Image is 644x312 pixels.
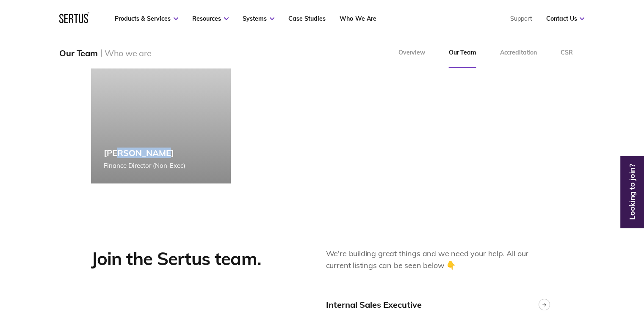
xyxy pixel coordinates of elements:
[326,299,553,310] a: Internal Sales Executive
[387,38,437,68] a: Overview
[115,15,178,22] a: Products & Services
[105,48,152,58] div: Who we are
[104,148,185,158] div: [PERSON_NAME]
[492,214,644,312] iframe: Chat Widget
[192,15,229,22] a: Resources
[243,15,274,22] a: Systems
[326,299,422,310] div: Internal Sales Executive
[488,38,549,68] a: Accreditation
[326,248,553,272] p: We're building great things and we need your help. All our current listings can be seen below 👇
[549,38,585,68] a: CSR
[288,15,326,22] a: Case Studies
[546,15,584,22] a: Contact Us
[59,48,97,58] div: Our Team
[622,189,642,195] a: Looking to join?
[510,15,532,22] a: Support
[91,248,301,270] div: Join the Sertus team.
[340,15,376,22] a: Who We Are
[104,161,185,171] div: Finance Director (Non-Exec)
